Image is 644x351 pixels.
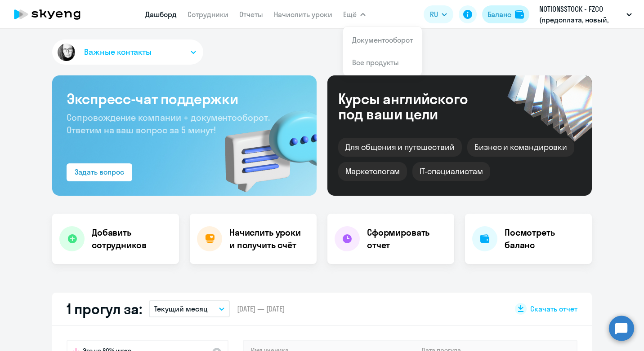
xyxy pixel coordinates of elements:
[84,46,152,58] span: Важные контакты
[229,226,308,251] h4: Начислить уроки и получить счёт
[154,303,208,314] p: Текущий месяц
[343,9,357,20] span: Ещё
[145,10,177,19] a: Дашборд
[338,91,492,122] div: Курсы английского под ваши цели
[239,10,263,19] a: Отчеты
[430,9,438,20] span: RU
[149,300,230,317] button: Текущий месяц
[424,5,453,23] button: RU
[539,4,623,25] p: NOTIONSSTOCK - FZCO (предоплата, новый, 24г), Adnative LLC
[343,5,366,23] button: Ещё
[467,138,574,157] div: Бизнес и командировки
[67,90,302,108] h3: Экспресс-чат поддержки
[237,304,285,314] span: [DATE] — [DATE]
[67,112,270,136] span: Сопровождение компании + документооборот. Ответим на ваш вопрос за 5 минут!
[67,163,132,181] button: Задать вопрос
[67,300,142,318] h2: 1 прогул за:
[75,167,124,177] div: Задать вопрос
[274,10,332,19] a: Начислить уроки
[505,226,585,251] h4: Посмотреть баланс
[412,162,490,181] div: IT-специалистам
[352,58,399,67] a: Все продукты
[530,304,577,314] span: Скачать отчет
[535,4,636,25] button: NOTIONSSTOCK - FZCO (предоплата, новый, 24г), Adnative LLC
[56,42,77,63] img: avatar
[338,162,407,181] div: Маркетологам
[92,226,172,251] h4: Добавить сотрудников
[52,39,203,65] button: Важные контакты
[212,95,317,196] img: bg-img
[482,5,529,23] button: Балансbalance
[188,10,228,19] a: Сотрудники
[338,138,462,157] div: Для общения и путешествий
[487,9,511,20] div: Баланс
[367,226,447,251] h4: Сформировать отчет
[352,35,413,44] a: Документооборот
[515,10,524,19] img: balance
